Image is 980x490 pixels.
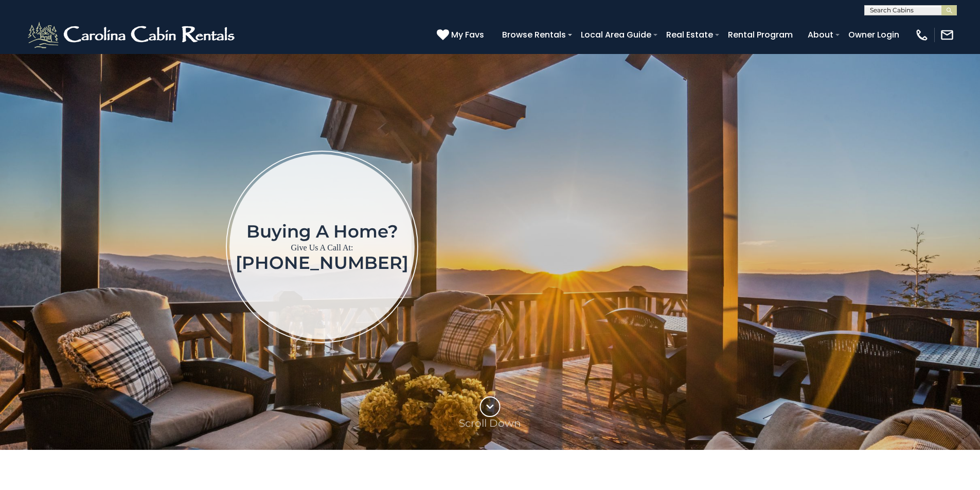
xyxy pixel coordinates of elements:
span: My Favs [451,28,484,41]
img: phone-regular-white.png [915,28,929,42]
iframe: New Contact Form [584,108,920,385]
a: About [803,26,839,44]
h1: Buying a home? [236,222,408,241]
a: Browse Rentals [497,26,571,44]
a: Local Area Guide [576,26,656,44]
img: mail-regular-white.png [940,28,954,42]
a: Owner Login [843,26,904,44]
p: Give Us A Call At: [236,241,408,255]
p: Scroll Down [459,417,521,429]
img: White-1-2.png [26,20,239,50]
a: Rental Program [723,26,798,44]
a: Real Estate [661,26,718,44]
a: My Favs [437,28,487,42]
a: [PHONE_NUMBER] [236,252,408,274]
